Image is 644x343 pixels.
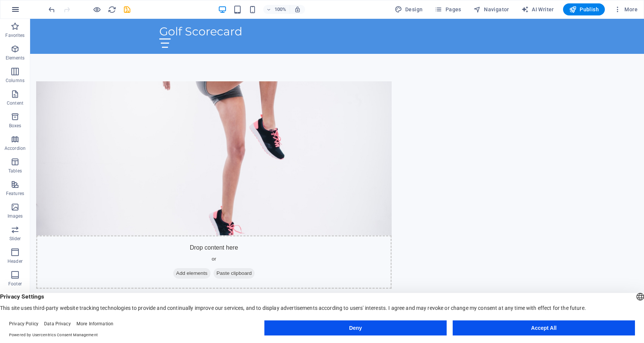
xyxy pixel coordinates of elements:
[47,5,56,14] button: undo
[9,236,21,242] p: Slider
[6,78,24,84] p: Columns
[518,3,557,15] button: AI Writer
[470,3,512,15] button: Navigator
[183,249,225,260] span: Paste clipboard
[8,213,23,219] p: Images
[8,258,23,264] p: Header
[122,5,131,14] button: save
[92,5,101,14] button: Click here to leave preview mode and continue editing
[5,145,26,151] p: Accordion
[6,216,362,270] div: Drop content here
[8,281,22,287] p: Footer
[611,3,641,15] button: More
[5,32,24,38] p: Favorites
[569,6,599,13] span: Publish
[392,3,426,15] button: Design
[432,3,464,15] button: Pages
[6,55,25,61] p: Elements
[614,6,638,13] span: More
[143,249,180,260] span: Add elements
[6,191,24,197] p: Features
[9,123,21,129] p: Boxes
[263,5,290,14] button: 100%
[473,6,509,13] span: Navigator
[435,6,461,13] span: Pages
[7,100,23,106] p: Content
[395,6,423,13] span: Design
[275,5,287,14] h6: 100%
[563,3,605,15] button: Publish
[47,5,56,14] i: Undo: Change text (Ctrl+Z)
[521,6,554,13] span: AI Writer
[123,5,131,14] i: Save (Ctrl+S)
[8,168,22,174] p: Tables
[107,5,116,14] button: reload
[294,6,301,13] i: On resize automatically adjust zoom level to fit chosen device.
